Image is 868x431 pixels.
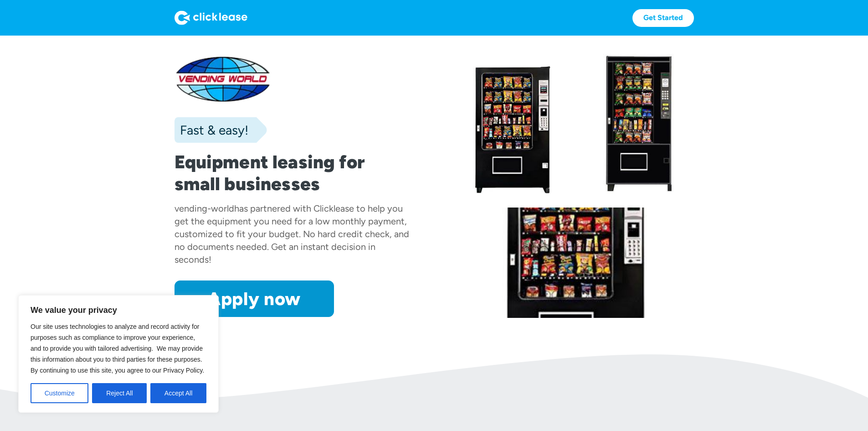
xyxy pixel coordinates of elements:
div: We value your privacy [18,295,219,413]
img: Logo [175,10,247,25]
a: Apply now [175,280,334,317]
button: Customize [31,383,88,403]
div: Fast & easy! [175,121,248,139]
button: Accept All [150,383,206,403]
button: Reject All [92,383,147,403]
div: has partnered with Clicklease to help you get the equipment you need for a low monthly payment, c... [175,203,409,265]
h1: Equipment leasing for small businesses [175,151,411,195]
div: vending-world [175,203,234,214]
span: Our site uses technologies to analyze and record activity for purposes such as compliance to impr... [31,323,204,374]
p: We value your privacy [31,305,206,316]
a: Get Started [632,9,694,27]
